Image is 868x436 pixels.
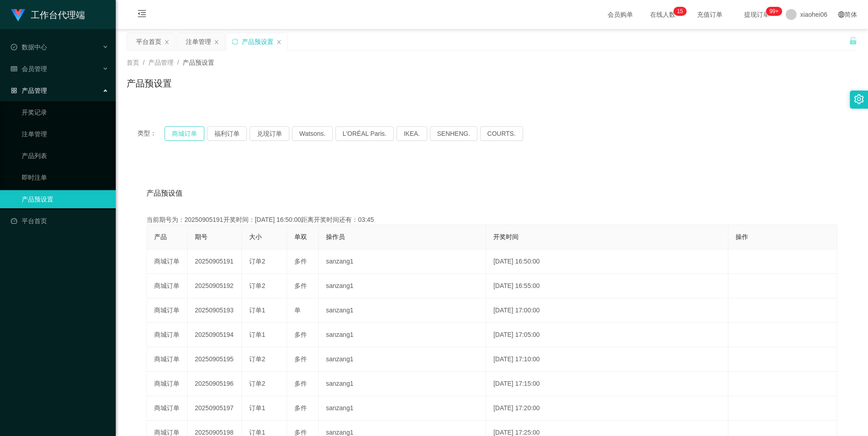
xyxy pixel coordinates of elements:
span: 类型： [137,126,165,141]
span: 订单2 [249,282,265,289]
h1: 工作台代理端 [31,0,85,29]
td: 商城订单 [147,347,188,372]
span: / [143,59,145,66]
td: [DATE] 17:10:00 [486,347,728,372]
td: 20250905192 [188,274,242,298]
td: 20250905191 [188,249,242,274]
button: Watsons. [292,126,333,141]
span: 开奖时间 [493,233,519,240]
button: L'ORÉAL Paris. [335,126,394,141]
a: 产品列表 [22,147,108,165]
td: 商城订单 [147,372,188,396]
td: 商城订单 [147,274,188,298]
a: 开奖记录 [22,103,108,121]
td: [DATE] 16:55:00 [486,274,728,298]
i: 图标: unlock [849,37,857,45]
i: 图标: appstore-o [11,87,17,94]
td: sanzang1 [319,347,486,372]
span: 会员管理 [11,65,47,72]
span: 订单2 [249,355,265,363]
span: 产品预设置 [183,59,214,66]
i: 图标: global [838,11,844,18]
span: 订单1 [249,404,265,412]
span: / [177,59,179,66]
p: 5 [680,7,683,16]
span: 充值订单 [693,11,727,18]
td: [DATE] 17:00:00 [486,298,728,323]
td: [DATE] 17:05:00 [486,323,728,347]
i: 图标: check-circle-o [11,44,17,50]
i: 图标: menu-fold [127,0,157,29]
button: 兑现订单 [250,126,289,141]
button: 商城订单 [165,126,204,141]
sup: 1080 [766,7,782,16]
div: 注单管理 [186,33,211,50]
span: 多件 [294,258,307,265]
span: 多件 [294,404,307,412]
span: 多件 [294,282,307,289]
td: 20250905197 [188,396,242,421]
span: 提现订单 [740,11,774,18]
button: COURTS. [480,126,523,141]
a: 即时注单 [22,168,108,187]
span: 操作员 [326,233,345,240]
i: 图标: sync [232,38,238,45]
i: 图标: close [214,39,219,45]
button: IKEA. [396,126,427,141]
span: 单 [294,307,301,314]
td: sanzang1 [319,274,486,298]
span: 期号 [195,233,208,240]
i: 图标: close [276,39,282,45]
td: sanzang1 [319,323,486,347]
td: 20250905196 [188,372,242,396]
span: 产品 [154,233,167,240]
td: 商城订单 [147,323,188,347]
span: 订单1 [249,429,265,436]
a: 工作台代理端 [11,11,85,18]
td: [DATE] 17:20:00 [486,396,728,421]
span: 多件 [294,355,307,363]
a: 产品预设置 [22,190,108,208]
span: 数据中心 [11,43,47,51]
p: 1 [677,7,680,16]
div: 产品预设置 [242,33,274,50]
td: 20250905195 [188,347,242,372]
td: 商城订单 [147,249,188,274]
td: [DATE] 17:15:00 [486,372,728,396]
td: sanzang1 [319,396,486,421]
span: 大小 [249,233,262,240]
span: 产品管理 [148,59,174,66]
h1: 产品预设置 [127,77,172,90]
td: sanzang1 [319,372,486,396]
span: 订单1 [249,307,265,314]
div: 当前期号为：20250905191开奖时间：[DATE] 16:50:00距离开奖时间还有：03:45 [146,215,837,225]
span: 首页 [127,59,139,66]
span: 产品管理 [11,87,47,94]
span: 产品预设值 [146,188,183,199]
td: 商城订单 [147,396,188,421]
span: 多件 [294,380,307,387]
i: 图标: setting [854,94,864,104]
td: 20250905194 [188,323,242,347]
a: 图标: dashboard平台首页 [11,212,108,230]
td: sanzang1 [319,249,486,274]
div: 平台首页 [136,33,161,50]
span: 订单1 [249,331,265,338]
span: 订单2 [249,380,265,387]
span: 在线人数 [646,11,680,18]
td: 20250905193 [188,298,242,323]
button: 福利订单 [207,126,247,141]
span: 操作 [736,233,748,240]
span: 多件 [294,331,307,338]
i: 图标: table [11,66,17,72]
td: 商城订单 [147,298,188,323]
span: 单双 [294,233,307,240]
span: 多件 [294,429,307,436]
i: 图标: close [164,39,170,45]
button: SENHENG. [430,126,477,141]
span: 订单2 [249,258,265,265]
sup: 15 [673,7,686,16]
a: 注单管理 [22,125,108,143]
td: sanzang1 [319,298,486,323]
img: logo.9652507e.png [11,9,25,22]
